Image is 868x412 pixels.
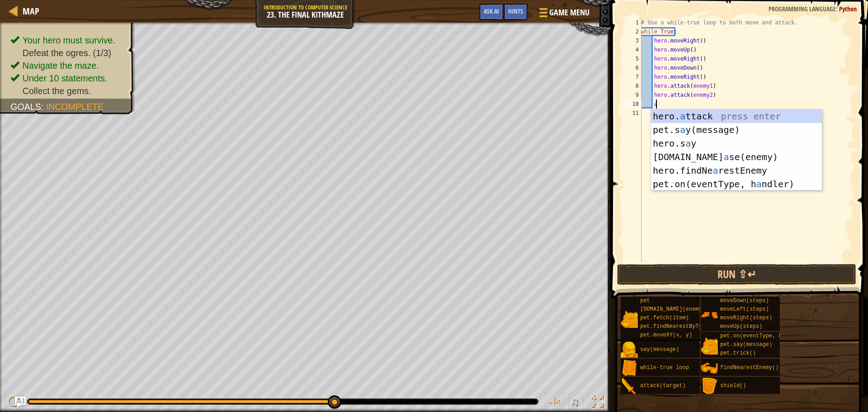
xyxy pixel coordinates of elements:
[10,47,126,59] li: Defeat the ogres.
[640,346,679,353] span: say(message)
[701,337,718,355] img: portrait.png
[839,5,857,13] span: Python
[640,323,728,330] span: pet.findNearestByType(type)
[640,365,689,371] span: while-true loop
[720,306,769,313] span: moveLeft(steps)
[10,59,126,72] li: Navigate the maze.
[621,360,638,377] img: portrait.png
[720,333,805,339] span: pet.on(eventType, handler)
[640,332,692,338] span: pet.moveXY(x, y)
[623,109,642,118] div: 11
[640,306,705,313] span: [DOMAIN_NAME](enemy)
[623,18,642,27] div: 1
[769,5,836,13] span: Programming language
[484,7,499,15] span: Ask AI
[10,102,41,112] span: Goals
[640,315,689,321] span: pet.fetch(item)
[623,36,642,45] div: 3
[10,34,126,47] li: Your hero must survive.
[621,311,638,328] img: portrait.png
[836,5,839,13] span: :
[720,315,772,321] span: moveRight(steps)
[623,81,642,90] div: 8
[720,341,772,348] span: pet.say(message)
[623,27,642,36] div: 2
[568,393,584,412] button: ♫
[10,72,126,85] li: Under 10 statements.
[720,323,763,330] span: moveUp(steps)
[623,63,642,72] div: 6
[720,350,756,356] span: pet.trick()
[701,360,718,377] img: portrait.png
[549,7,590,19] span: Game Menu
[570,395,579,408] span: ♫
[18,5,39,17] a: Map
[640,298,650,304] span: pet
[532,4,595,25] button: Game Menu
[621,378,638,395] img: portrait.png
[640,383,686,389] span: attack(target)
[623,45,642,54] div: 4
[41,102,46,112] span: :
[588,393,606,412] button: Toggle fullscreen
[23,61,99,71] span: Navigate the maze.
[23,86,91,96] span: Collect the gems.
[23,35,115,45] span: Your hero must survive.
[720,383,746,389] span: shield()
[623,72,642,81] div: 7
[23,48,111,58] span: Defeat the ogres. (1/3)
[701,306,718,323] img: portrait.png
[720,365,779,371] span: findNearestEnemy()
[546,393,564,412] button: Adjust volume
[623,54,642,63] div: 5
[10,85,126,97] li: Collect the gems.
[23,5,39,17] span: Map
[508,7,523,15] span: Hints
[479,4,504,20] button: Ask AI
[623,90,642,99] div: 9
[617,264,856,285] button: Run ⇧↵
[5,393,23,412] button: Ctrl + P: Play
[701,378,718,395] img: portrait.png
[623,99,642,109] div: 10
[720,298,769,304] span: moveDown(steps)
[621,341,638,359] img: portrait.png
[23,73,107,83] span: Under 10 statements.
[46,102,104,112] span: Incomplete
[15,397,26,407] button: Ask AI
